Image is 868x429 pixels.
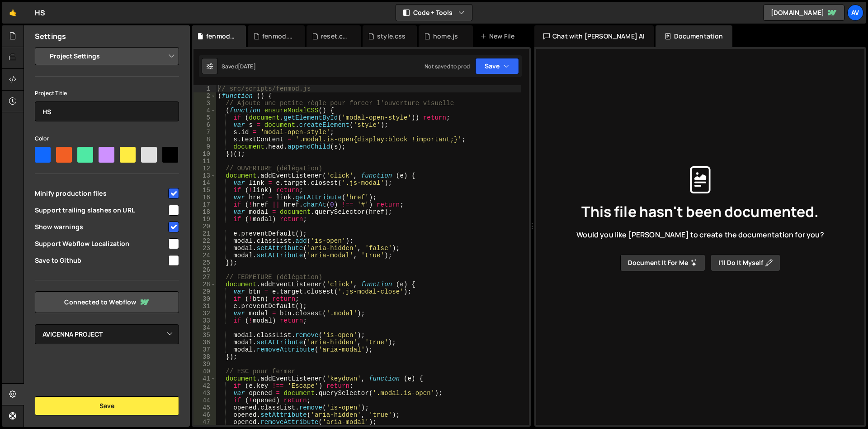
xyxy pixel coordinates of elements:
div: 8 [193,136,216,143]
div: fenmod.js [206,32,235,41]
div: 42 [193,382,216,390]
div: 31 [193,303,216,310]
label: Project Title [35,89,67,98]
div: New File [480,32,518,41]
div: 12 [193,165,216,172]
button: Save [35,396,179,415]
span: This file hasn't been documented. [581,204,819,219]
div: 37 [193,346,216,353]
div: fenmod.css [262,32,294,41]
div: 34 [193,324,216,332]
div: 18 [193,208,216,216]
div: 35 [193,332,216,339]
button: Save [475,58,519,74]
div: 39 [193,361,216,368]
div: 30 [193,295,216,303]
div: home.js [433,32,458,41]
div: 11 [193,158,216,165]
div: 21 [193,230,216,237]
span: Minify production files [35,189,167,198]
div: 47 [193,419,216,426]
div: 25 [193,259,216,266]
div: 7 [193,129,216,136]
div: 1 [193,85,216,92]
div: 46 [193,411,216,419]
button: I’ll do it myself [711,254,780,271]
span: Save to Github [35,256,167,265]
div: 14 [193,179,216,187]
a: Connected to Webflow [35,291,179,313]
div: 4 [193,107,216,114]
div: 40 [193,368,216,375]
label: Color [35,134,49,143]
div: 16 [193,194,216,201]
div: 29 [193,288,216,295]
div: 2 [193,92,216,100]
a: [DOMAIN_NAME] [763,5,844,21]
div: Not saved to prod [425,63,470,70]
div: Chat with [PERSON_NAME] AI [534,25,654,47]
div: 19 [193,216,216,223]
div: 24 [193,252,216,259]
div: 15 [193,187,216,194]
a: 🤙 [2,2,24,24]
div: 32 [193,310,216,317]
div: 6 [193,121,216,129]
div: 36 [193,339,216,346]
h2: Settings [35,31,66,41]
div: 27 [193,274,216,281]
div: style.css [377,32,406,41]
div: HS [35,7,45,18]
div: 41 [193,375,216,382]
div: 10 [193,150,216,158]
div: 3 [193,100,216,107]
div: 33 [193,317,216,324]
div: 5 [193,114,216,121]
input: Project name [35,101,179,121]
div: 17 [193,201,216,208]
div: Saved [222,63,256,70]
a: Av [847,5,863,21]
div: 20 [193,223,216,230]
div: 28 [193,281,216,288]
div: 38 [193,353,216,361]
div: 43 [193,390,216,397]
div: Documentation [656,25,732,47]
div: reset.css [321,32,350,41]
button: Code + Tools [396,5,472,21]
div: 26 [193,266,216,274]
span: Show warnings [35,222,167,231]
div: 44 [193,397,216,404]
span: Would you like [PERSON_NAME] to create the documentation for you? [576,230,824,240]
span: Support Webflow Localization [35,239,167,248]
div: 22 [193,237,216,245]
span: Support trailing slashes on URL [35,206,167,215]
button: Document it for me [620,254,705,271]
div: 23 [193,245,216,252]
div: 45 [193,404,216,411]
div: [DATE] [238,63,256,70]
div: 13 [193,172,216,179]
div: 9 [193,143,216,150]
